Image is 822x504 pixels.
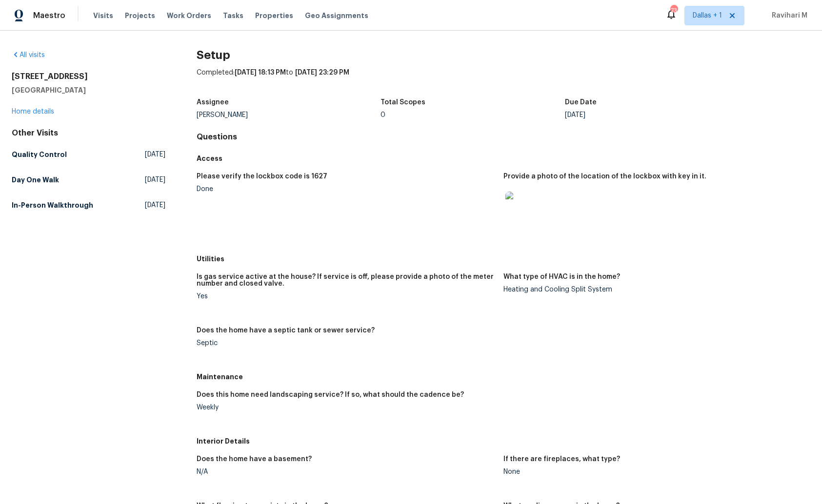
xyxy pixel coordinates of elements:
div: N/A [197,468,496,475]
h2: Setup [197,50,810,60]
span: Maestro [33,11,65,20]
h5: Is gas service active at the house? If service is off, please provide a photo of the meter number... [197,273,496,287]
span: Tasks [223,12,243,19]
div: Septic [197,340,496,347]
span: Geo Assignments [305,11,368,20]
h5: Utilities [197,254,810,264]
h5: Does the home have a septic tank or sewer service? [197,327,375,334]
div: Weekly [197,404,496,411]
a: All visits [12,52,45,58]
div: [PERSON_NAME] [197,112,381,118]
h5: If there are fireplaces, what type? [503,456,620,463]
div: [DATE] [565,112,749,118]
span: [DATE] [145,200,165,210]
div: Heating and Cooling Split System [503,286,802,293]
h5: Quality Control [12,150,67,159]
span: [DATE] 23:29 PM [295,69,349,76]
h5: Total Scopes [381,99,425,106]
div: Done [197,186,496,193]
h5: In-Person Walkthrough [12,200,93,210]
h5: Day One Walk [12,175,59,185]
div: 0 [381,112,565,118]
h5: Does the home have a basement? [197,456,312,463]
h4: Questions [197,132,810,142]
span: Ravihari M [768,11,807,20]
h5: What type of HVAC is in the home? [503,273,620,280]
span: Properties [255,11,293,20]
span: Dallas + 1 [693,11,722,20]
span: [DATE] 18:13 PM [235,69,286,76]
h5: Does this home need landscaping service? If so, what should the cadence be? [197,391,464,398]
h5: Assignee [197,99,229,106]
h2: [STREET_ADDRESS] [12,72,165,81]
h5: Interior Details [197,436,810,446]
div: Yes [197,293,496,300]
span: [DATE] [145,175,165,185]
span: [DATE] [145,150,165,159]
span: Visits [93,11,113,20]
h5: Provide a photo of the location of the lockbox with key in it. [503,173,706,180]
span: Projects [125,11,155,20]
h5: Due Date [565,99,597,106]
a: Quality Control[DATE] [12,146,165,163]
a: In-Person Walkthrough[DATE] [12,196,165,214]
a: Day One Walk[DATE] [12,171,165,189]
h5: Access [197,154,810,163]
h5: Please verify the lockbox code is 1627 [197,173,327,180]
div: None [503,468,802,475]
div: Completed: to [197,68,810,93]
a: Home details [12,108,54,115]
div: Other Visits [12,128,165,138]
h5: Maintenance [197,372,810,382]
h5: [GEOGRAPHIC_DATA] [12,85,165,95]
div: 73 [670,6,677,16]
span: Work Orders [167,11,211,20]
